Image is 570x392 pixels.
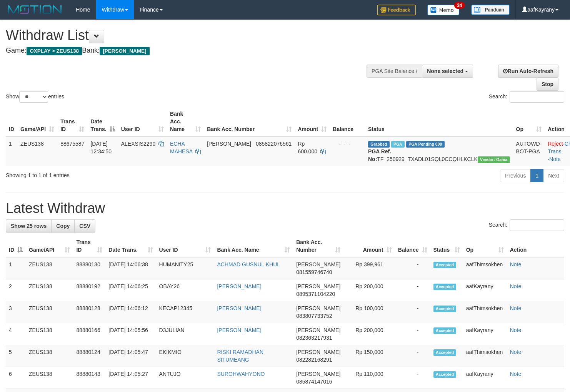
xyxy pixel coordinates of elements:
[51,219,75,233] a: Copy
[6,279,26,301] td: 2
[217,327,261,333] a: [PERSON_NAME]
[295,107,330,136] th: Amount: activate to sort column ascending
[87,107,118,136] th: Date Trans.: activate to sort column descending
[498,65,558,78] a: Run Auto-Refresh
[343,301,395,323] td: Rp 100,000
[73,279,105,301] td: 88880192
[105,345,156,367] td: [DATE] 14:05:47
[367,65,422,78] div: PGA Site Balance /
[463,235,507,257] th: Op: activate to sort column ascending
[454,2,465,9] span: 34
[343,257,395,279] td: Rp 399,961
[60,141,84,147] span: 88675587
[365,136,513,166] td: TF_250929_TXADL01SQL0CCQHLKCLK
[406,141,445,148] span: PGA Pending
[105,279,156,301] td: [DATE] 14:06:25
[105,323,156,345] td: [DATE] 14:05:56
[343,279,395,301] td: Rp 200,000
[207,141,251,147] span: [PERSON_NAME]
[296,371,340,377] span: [PERSON_NAME]
[433,349,457,356] span: Accepted
[343,235,395,257] th: Amount: activate to sort column ascending
[395,323,430,345] td: -
[217,349,263,363] a: RISKI RAMADHAN SITUMEANG
[433,306,457,312] span: Accepted
[427,68,463,74] span: None selected
[121,141,156,147] span: ALEXSIS2290
[510,219,564,231] input: Search:
[510,305,522,311] a: Note
[6,91,64,103] label: Show entries
[489,219,564,231] label: Search:
[537,78,558,91] a: Stop
[513,136,545,166] td: AUTOWD-BOT-PGA
[549,156,561,162] a: Note
[471,5,510,15] img: panduan.png
[296,269,332,275] span: Copy 081559746740 to clipboard
[217,283,261,289] a: [PERSON_NAME]
[73,257,105,279] td: 88880130
[204,107,295,136] th: Bank Acc. Number: activate to sort column ascending
[6,367,26,389] td: 6
[296,349,340,355] span: [PERSON_NAME]
[6,4,64,15] img: MOTION_logo.png
[6,136,17,166] td: 1
[296,261,340,267] span: [PERSON_NAME]
[73,367,105,389] td: 88880143
[11,223,47,229] span: Show 25 rows
[510,261,522,267] a: Note
[330,107,365,136] th: Balance
[510,91,564,103] input: Search:
[548,141,563,147] a: Reject
[463,257,507,279] td: aafThimsokhen
[391,141,405,148] span: Marked by aafpengsreynich
[395,279,430,301] td: -
[73,345,105,367] td: 88880124
[73,235,105,257] th: Trans ID: activate to sort column ascending
[433,327,457,334] span: Accepted
[6,257,26,279] td: 1
[463,323,507,345] td: aafKayrany
[170,141,192,154] a: ECHA MAHESA
[79,223,90,229] span: CSV
[26,345,73,367] td: ZEUS138
[214,235,293,257] th: Bank Acc. Name: activate to sort column ascending
[6,107,17,136] th: ID
[167,107,204,136] th: Bank Acc. Name: activate to sort column ascending
[500,169,531,182] a: Previous
[296,305,340,311] span: [PERSON_NAME]
[90,141,112,154] span: [DATE] 12:34:50
[156,301,214,323] td: KECAP12345
[6,323,26,345] td: 4
[73,301,105,323] td: 88880128
[510,349,522,355] a: Note
[510,283,522,289] a: Note
[395,367,430,389] td: -
[365,107,513,136] th: Status
[26,235,73,257] th: Game/API: activate to sort column ascending
[422,65,473,78] button: None selected
[510,371,522,377] a: Note
[17,107,57,136] th: Game/API: activate to sort column ascending
[26,367,73,389] td: ZEUS138
[156,235,214,257] th: User ID: activate to sort column ascending
[296,335,332,341] span: Copy 082363217931 to clipboard
[256,141,292,147] span: Copy 085822076561 to clipboard
[463,345,507,367] td: aafThimsokhen
[513,107,545,136] th: Op: activate to sort column ascending
[6,168,232,179] div: Showing 1 to 1 of 1 entries
[156,279,214,301] td: OBAY26
[395,345,430,367] td: -
[156,345,214,367] td: EKIKMIO
[6,301,26,323] td: 3
[296,313,332,319] span: Copy 083807733752 to clipboard
[6,345,26,367] td: 5
[510,327,522,333] a: Note
[156,323,214,345] td: D3JULIAN
[530,169,543,182] a: 1
[217,305,261,311] a: [PERSON_NAME]
[507,235,564,257] th: Action
[105,367,156,389] td: [DATE] 14:05:27
[463,301,507,323] td: aafThimsokhen
[463,279,507,301] td: aafKayrany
